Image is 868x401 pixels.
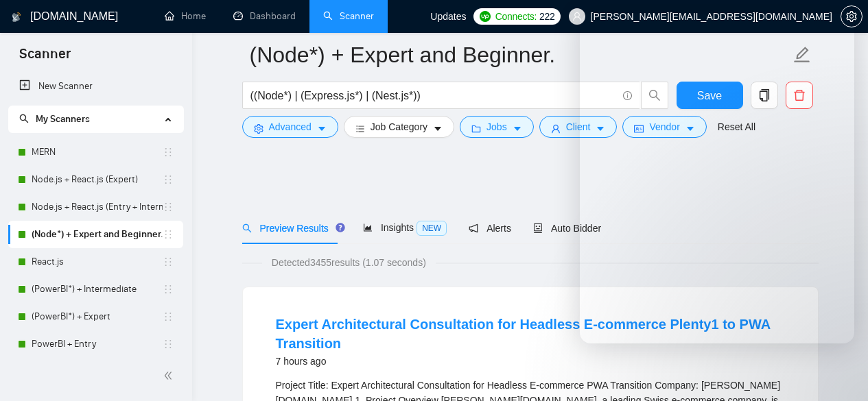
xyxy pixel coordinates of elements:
[276,317,771,351] a: Expert Architectural Consultation for Headless E-commerce Plenty1 to PWA Transition
[539,116,618,138] button: userClientcaret-down
[163,202,174,212] span: holder
[8,138,183,166] li: MERN
[250,38,790,72] input: Scanner name...
[841,11,862,22] span: setting
[242,116,338,138] button: settingAdvancedcaret-down
[19,73,172,100] a: New Scanner
[8,248,183,276] li: React.js
[580,14,854,343] iframe: Intercom live chat
[317,123,327,134] span: caret-down
[334,221,347,234] div: Tooltip anchor
[363,222,447,233] span: Insights
[480,11,491,22] img: upwork-logo.png
[363,223,373,232] span: area-chart
[32,276,163,303] a: (PowerBI*) + Intermediate
[355,123,365,134] span: bars
[8,221,183,248] li: (Node*) + Expert and Beginner.
[242,223,252,233] span: search
[32,138,163,166] a: MERN
[8,330,183,358] li: PowerBI + Entry
[533,223,601,234] span: Auto Bidder
[469,223,511,234] span: Alerts
[36,113,90,125] span: My Scanners
[533,223,543,233] span: robot
[163,147,174,158] span: holder
[165,10,206,22] a: homeHome
[32,248,163,276] a: React.js
[163,229,174,240] span: holder
[32,193,163,221] a: Node.js + React.js (Entry + Intermediate)
[8,193,183,221] li: Node.js + React.js (Entry + Intermediate)
[460,116,534,138] button: folderJobscaret-down
[8,166,183,193] li: Node.js + React.js (Expert)
[417,221,447,236] span: NEW
[12,6,21,28] img: logo
[495,9,537,24] span: Connects:
[250,87,617,104] input: Search Freelance Jobs...
[32,303,163,330] a: (PowerBI*) + Expert
[163,339,174,350] span: holder
[8,73,183,100] li: New Scanner
[486,119,507,134] span: Jobs
[163,174,174,185] span: holder
[433,123,443,134] span: caret-down
[323,10,374,22] a: searchScanner
[242,223,341,234] span: Preview Results
[233,10,296,22] a: dashboardDashboard
[8,44,82,73] span: Scanner
[19,113,90,125] span: My Scanners
[8,276,183,303] li: (PowerBI*) + Intermediate
[262,255,436,270] span: Detected 3455 results (1.07 seconds)
[269,119,312,134] span: Advanced
[19,114,29,123] span: search
[471,123,481,134] span: folder
[8,303,183,330] li: (PowerBI*) + Expert
[841,5,863,27] button: setting
[566,119,591,134] span: Client
[254,123,263,134] span: setting
[32,221,163,248] a: (Node*) + Expert and Beginner.
[32,330,163,358] a: PowerBI + Entry
[821,354,854,387] iframe: Intercom live chat
[163,256,174,267] span: holder
[430,11,466,22] span: Updates
[841,11,863,22] a: setting
[163,369,177,382] span: double-left
[32,166,163,193] a: Node.js + React.js (Expert)
[163,284,174,295] span: holder
[551,123,561,134] span: user
[276,353,785,369] div: 7 hours ago
[371,119,427,134] span: Job Category
[469,223,478,233] span: notification
[572,12,582,21] span: user
[344,116,454,138] button: barsJob Categorycaret-down
[539,9,554,24] span: 222
[513,123,522,134] span: caret-down
[163,311,174,322] span: holder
